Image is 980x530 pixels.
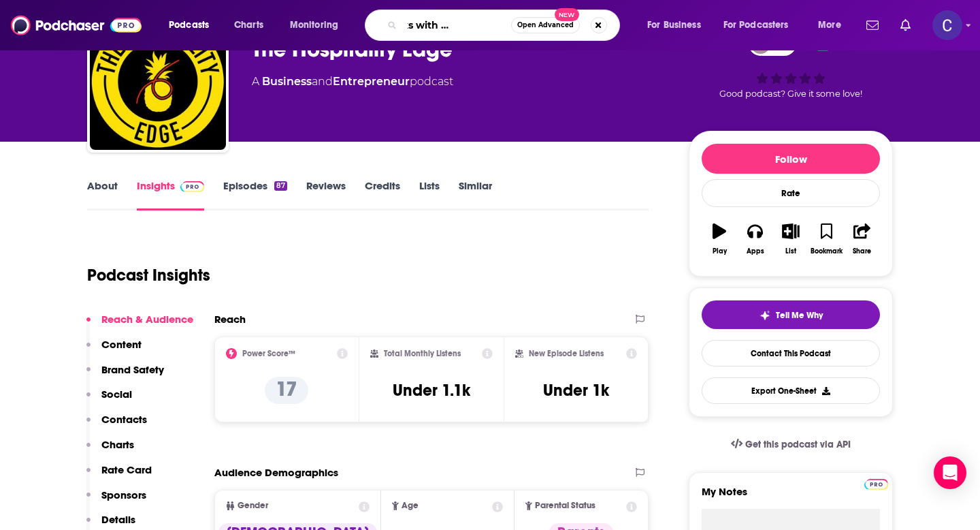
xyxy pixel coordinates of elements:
[517,22,574,29] span: Open Advanced
[402,14,511,36] input: Search podcasts, credits, & more...
[280,14,356,36] button: open menu
[86,463,152,488] button: Rate Card
[265,377,308,404] p: 17
[702,485,880,509] label: My Notes
[101,513,135,526] p: Details
[86,338,142,363] button: Content
[864,477,888,490] a: Pro website
[745,439,851,450] span: Get this podcast via API
[776,310,823,321] span: Tell Me Why
[87,265,210,285] h1: Podcast Insights
[159,14,227,36] button: open menu
[384,349,461,358] h2: Total Monthly Listens
[214,313,246,326] h2: Reach
[555,8,579,21] span: New
[87,179,118,211] a: About
[86,313,193,338] button: Reach & Audience
[773,215,808,264] button: List
[713,247,727,255] div: Play
[238,501,268,510] span: Gender
[101,413,147,426] p: Contacts
[737,215,772,264] button: Apps
[747,247,764,255] div: Apps
[934,456,966,489] div: Open Intercom Messenger
[511,17,580,33] button: Open AdvancedNew
[101,438,134,451] p: Charts
[101,463,152,476] p: Rate Card
[647,16,701,35] span: For Business
[864,479,888,490] img: Podchaser Pro
[861,14,884,37] a: Show notifications dropdown
[214,466,338,479] h2: Audience Demographics
[459,179,492,211] a: Similar
[932,10,962,40] button: Show profile menu
[895,14,916,37] a: Show notifications dropdown
[702,300,880,329] button: tell me why sparkleTell Me Why
[223,179,287,211] a: Episodes87
[234,16,263,35] span: Charts
[785,247,796,255] div: List
[312,75,333,88] span: and
[86,438,134,463] button: Charts
[101,313,193,326] p: Reach & Audience
[529,349,604,358] h2: New Episode Listens
[702,377,880,404] button: Export One-Sheet
[845,215,880,264] button: Share
[719,89,862,99] span: Good podcast? Give it some love!
[419,179,440,211] a: Lists
[402,501,419,510] span: Age
[853,247,871,255] div: Share
[365,179,400,211] a: Credits
[808,215,844,264] button: Bookmark
[702,215,737,264] button: Play
[393,380,470,401] h3: Under 1.1k
[252,74,453,90] div: A podcast
[137,179,204,211] a: InsightsPodchaser Pro
[702,179,880,207] div: Rate
[818,16,841,35] span: More
[808,14,858,36] button: open menu
[242,349,295,358] h2: Power Score™
[11,12,142,38] img: Podchaser - Follow, Share and Rate Podcasts
[723,16,789,35] span: For Podcasters
[811,247,843,255] div: Bookmark
[638,14,718,36] button: open menu
[86,488,146,514] button: Sponsors
[543,380,609,401] h3: Under 1k
[101,363,164,376] p: Brand Safety
[262,75,312,88] a: Business
[306,179,346,211] a: Reviews
[274,181,287,191] div: 87
[932,10,962,40] img: User Profile
[333,75,410,88] a: Entrepreneur
[720,428,862,461] a: Get this podcast via API
[702,340,880,367] a: Contact This Podcast
[290,16,338,35] span: Monitoring
[101,388,132,401] p: Social
[535,501,595,510] span: Parental Status
[378,10,633,41] div: Search podcasts, credits, & more...
[86,363,164,388] button: Brand Safety
[702,144,880,174] button: Follow
[180,181,204,192] img: Podchaser Pro
[169,16,209,35] span: Podcasts
[932,10,962,40] span: Logged in as publicityxxtina
[86,388,132,413] button: Social
[86,413,147,438] button: Contacts
[225,14,272,36] a: Charts
[101,488,146,501] p: Sponsors
[689,23,893,108] div: 17Good podcast? Give it some love!
[101,338,142,351] p: Content
[715,14,808,36] button: open menu
[90,14,226,150] img: The Hospitality Edge
[759,310,770,321] img: tell me why sparkle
